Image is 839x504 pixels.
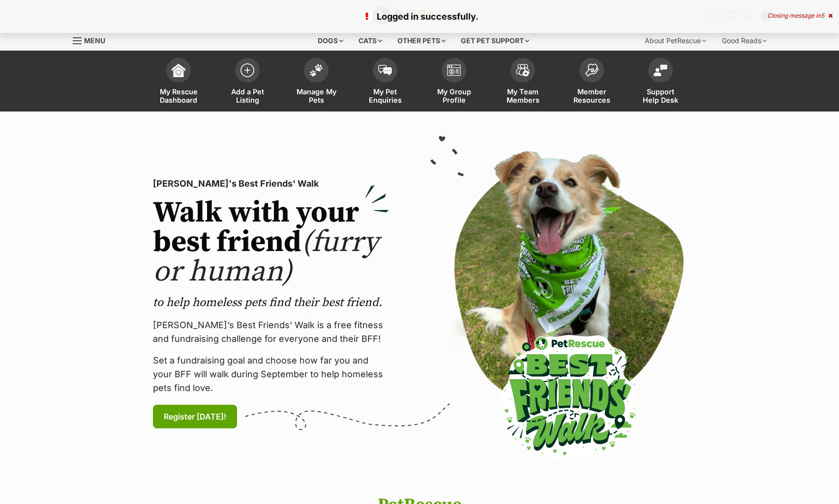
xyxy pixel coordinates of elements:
[153,224,379,290] span: (furry or human)
[73,31,112,49] a: Menu
[378,65,392,76] img: pet-enquiries-icon-7e3ad2cf08bfb03b45e93fb7055b45f3efa6380592205ae92323e6603595dc1f.svg
[240,63,254,77] img: add-pet-listing-icon-0afa8454b4691262ce3f59096e99ab1cd57d4a30225e0717b998d2c9b9846f56.svg
[447,64,461,76] img: group-profile-icon-3fa3cf56718a62981997c0bc7e787c4b2cf8bcc04b72c1350f741eb67cf2f40e.svg
[164,411,226,422] span: Register [DATE]!
[557,53,626,112] a: Member Resources
[715,31,774,51] div: Good Reads
[294,87,338,104] span: Manage My Pets
[638,31,713,51] div: About PetRescue
[352,31,389,51] div: Cats
[144,53,213,112] a: My Rescue Dashboard
[626,53,695,112] a: Support Help Desk
[638,87,683,104] span: Support Help Desk
[153,318,389,346] p: [PERSON_NAME]’s Best Friends' Walk is a free fitness and fundraising challenge for everyone and t...
[419,53,488,112] a: My Group Profile
[153,295,389,310] p: to help homeless pets find their best friend.
[172,63,185,77] img: dashboard-icon-eb2f2d2d3e046f16d808141f083e7271f6b2e854fb5c12c21221c1fb7104beca.svg
[390,31,452,51] div: Other pets
[153,198,389,287] h2: Walk with your best friend
[454,31,536,51] div: Get pet support
[213,53,282,112] a: Add a Pet Listing
[488,53,557,112] a: My Team Members
[516,64,530,77] img: team-members-icon-5396bd8760b3fe7c0b43da4ab00e1e3bb1a5d9ba89233759b79545d2d3fc5d0d.svg
[654,64,667,76] img: help-desk-icon-fdf02630f3aa405de69fd3d07c3f3aa587a6932b1a1747fa1d2bba05be0121f9.svg
[432,87,476,104] span: My Group Profile
[585,63,599,77] img: member-resources-icon-8e73f808a243e03378d46382f2149f9095a855e16c252ad45f914b54edf8863c.svg
[153,354,389,395] p: Set a fundraising goal and choose how far you and your BFF will walk during September to help hom...
[569,87,614,104] span: Member Resources
[84,36,105,45] span: Menu
[351,53,419,112] a: My Pet Enquiries
[501,87,545,104] span: My Team Members
[153,177,389,191] p: [PERSON_NAME]'s Best Friends' Walk
[156,87,201,104] span: My Rescue Dashboard
[282,53,351,112] a: Manage My Pets
[309,64,323,77] img: manage-my-pets-icon-02211641906a0b7f246fdf0571729dbe1e7629f14944591b6c1af311fb30b64b.svg
[363,87,407,104] span: My Pet Enquiries
[225,87,270,104] span: Add a Pet Listing
[311,31,350,51] div: Dogs
[153,405,237,428] a: Register [DATE]!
